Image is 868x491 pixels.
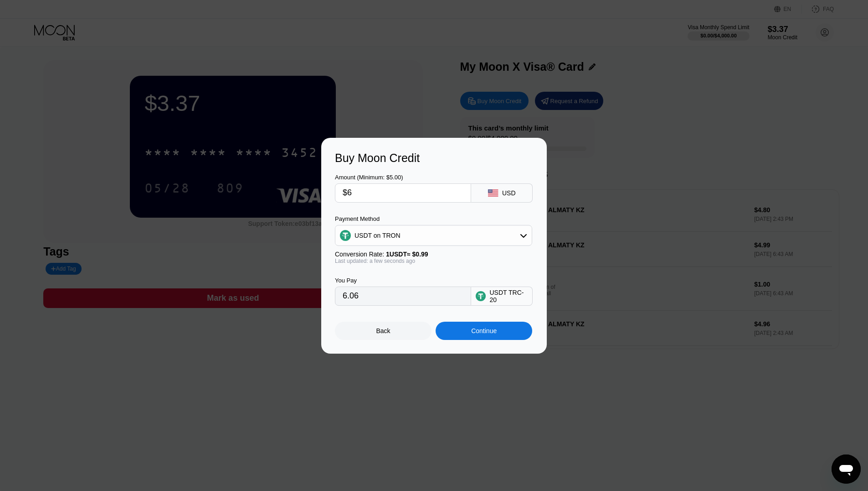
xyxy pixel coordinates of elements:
div: Payment Method [335,215,532,222]
iframe: Кнопка запуска окна обмена сообщениями [832,454,861,484]
div: Continue [471,327,497,334]
div: Back [376,327,390,334]
div: USDT on TRON [335,226,532,245]
div: USDT on TRON [354,232,401,239]
div: USD [502,189,516,197]
div: Buy Moon Credit [335,151,533,165]
div: Last updated: a few seconds ago [335,258,532,264]
input: $0.00 [343,184,463,202]
div: Continue [436,322,532,340]
div: You Pay [335,277,471,284]
span: 1 USDT ≈ $0.99 [386,251,428,258]
div: Conversion Rate: [335,251,532,258]
div: Amount (Minimum: $5.00) [335,174,471,181]
div: USDT TRC-20 [489,289,528,303]
div: Back [335,322,431,340]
